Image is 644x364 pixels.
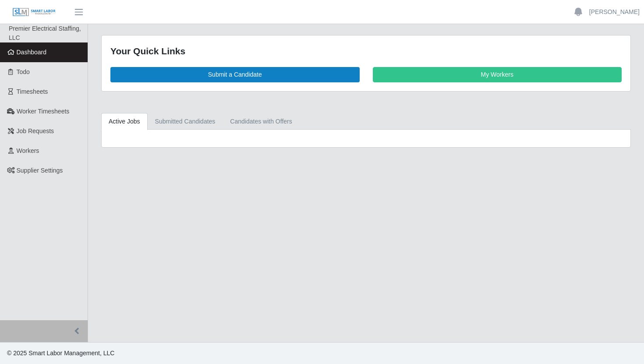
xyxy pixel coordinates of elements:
[7,350,114,357] span: © 2025 Smart Labor Management, LLC
[17,88,48,95] span: Timesheets
[17,167,63,174] span: Supplier Settings
[17,108,69,115] span: Worker Timesheets
[589,7,640,17] a: [PERSON_NAME]
[110,67,360,82] a: Submit a Candidate
[110,44,622,58] div: Your Quick Links
[373,67,622,82] a: My Workers
[12,7,56,17] img: SLM Logo
[17,49,47,56] span: Dashboard
[17,68,30,75] span: Todo
[17,127,54,134] span: Job Requests
[9,25,81,41] span: Premier Electrical Staffing, LLC
[101,113,148,130] a: Active Jobs
[148,113,223,130] a: Submitted Candidates
[223,113,299,130] a: Candidates with Offers
[17,147,39,154] span: Workers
